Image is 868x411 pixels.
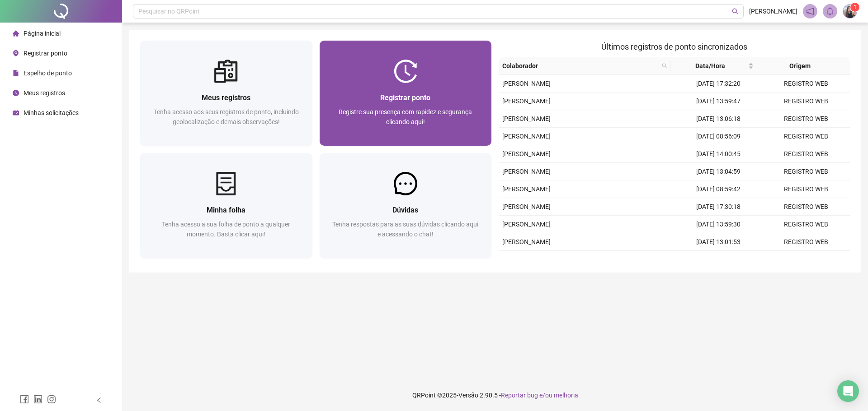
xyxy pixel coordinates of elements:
td: [DATE] 13:59:30 [675,216,762,233]
span: environment [13,50,19,56]
span: Minha folha [207,206,245,214]
td: [DATE] 13:04:59 [675,163,762,180]
span: Tenha acesso aos seus registros de ponto, incluindo geolocalização e demais observações! [154,108,299,125]
span: [PERSON_NAME] [749,6,797,16]
span: notification [806,7,814,15]
span: [PERSON_NAME] [502,221,551,228]
td: REGISTRO WEB [762,128,850,145]
td: REGISTRO WEB [762,75,850,92]
span: [PERSON_NAME] [502,168,551,175]
td: REGISTRO WEB [762,233,850,251]
a: Meus registrosTenha acesso aos seus registros de ponto, incluindo geolocalização e demais observa... [140,41,312,146]
a: Minha folhaTenha acesso a sua folha de ponto a qualquer momento. Basta clicar aqui! [140,153,312,258]
span: Reportar bug e/ou melhoria [501,392,578,399]
span: Meus registros [202,93,250,102]
td: REGISTRO WEB [762,216,850,233]
span: [PERSON_NAME] [502,133,551,140]
span: clock-circle [13,90,19,96]
td: [DATE] 14:00:45 [675,145,762,163]
span: Dúvidas [392,206,418,214]
div: Open Intercom Messenger [837,380,859,402]
span: Colaborador [502,61,658,71]
span: [PERSON_NAME] [502,238,551,245]
span: home [13,30,19,37]
span: Espelho de ponto [24,69,72,77]
span: Data/Hora [675,61,746,71]
span: facebook [20,395,29,404]
span: Meus registros [24,89,65,97]
span: Tenha acesso a sua folha de ponto a qualquer momento. Basta clicar aqui! [162,221,290,238]
span: [PERSON_NAME] [502,97,551,105]
span: search [732,8,739,15]
img: 69463 [843,5,857,18]
td: REGISTRO WEB [762,251,850,268]
td: [DATE] 13:01:53 [675,233,762,251]
span: [PERSON_NAME] [502,115,551,122]
span: Tenha respostas para as suas dúvidas clicando aqui e acessando o chat! [332,221,478,238]
span: instagram [47,395,56,404]
span: bell [826,7,834,15]
span: Versão [458,392,478,399]
a: Registrar pontoRegistre sua presença com rapidez e segurança clicando aqui! [320,41,492,146]
span: Página inicial [24,30,61,37]
td: [DATE] 17:32:20 [675,75,762,92]
span: Minhas solicitações [24,109,79,116]
td: REGISTRO WEB [762,110,850,128]
td: REGISTRO WEB [762,145,850,163]
span: file [13,70,19,76]
span: schedule [13,110,19,116]
span: Registrar ponto [380,93,430,102]
span: Últimos registros de ponto sincronizados [601,42,747,51]
td: [DATE] 08:59:42 [675,180,762,198]
td: REGISTRO WEB [762,198,850,216]
span: search [660,59,669,73]
a: DúvidasTenha respostas para as suas dúvidas clicando aqui e acessando o chat! [320,153,492,258]
td: REGISTRO WEB [762,163,850,180]
span: [PERSON_NAME] [502,185,551,193]
span: [PERSON_NAME] [502,80,551,87]
td: [DATE] 08:56:09 [675,128,762,145]
td: [DATE] 13:06:18 [675,110,762,128]
span: linkedin [33,395,42,404]
span: Registrar ponto [24,50,67,57]
span: Registre sua presença com rapidez e segurança clicando aqui! [339,108,472,125]
span: left [96,397,102,403]
span: 1 [854,4,857,10]
td: [DATE] 08:54:35 [675,251,762,268]
td: [DATE] 17:30:18 [675,198,762,216]
span: [PERSON_NAME] [502,203,551,210]
span: [PERSON_NAME] [502,150,551,157]
sup: Atualize o seu contato no menu Meus Dados [850,3,859,12]
footer: QRPoint © 2025 - 2.90.5 - [122,379,868,411]
span: search [662,63,667,69]
td: [DATE] 13:59:47 [675,92,762,110]
td: REGISTRO WEB [762,180,850,198]
td: REGISTRO WEB [762,92,850,110]
th: Data/Hora [671,57,757,75]
th: Origem [757,57,844,75]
